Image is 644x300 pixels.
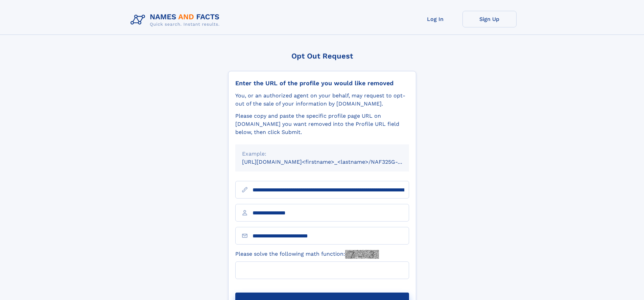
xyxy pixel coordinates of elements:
div: Please copy and paste the specific profile page URL on [DOMAIN_NAME] you want removed into the Pr... [235,112,409,136]
label: Please solve the following math function: [235,250,379,259]
img: Logo Names and Facts [128,11,225,29]
small: [URL][DOMAIN_NAME]<firstname>_<lastname>/NAF325G-xxxxxxxx [242,159,422,165]
a: Log In [408,11,462,27]
a: Sign Up [462,11,517,27]
div: Enter the URL of the profile you would like removed [235,79,409,87]
div: You, or an authorized agent on your behalf, may request to opt-out of the sale of your informatio... [235,92,409,108]
div: Opt Out Request [228,52,416,60]
div: Example: [242,150,402,158]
